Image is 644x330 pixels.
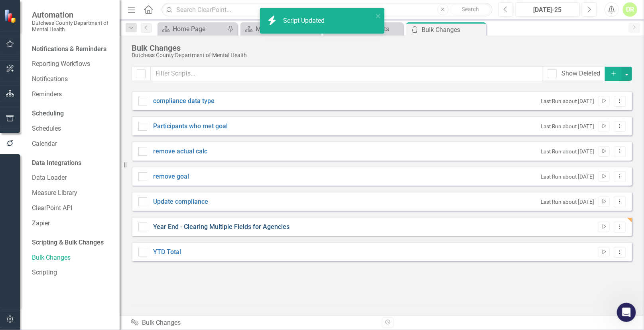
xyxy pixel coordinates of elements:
[153,97,215,106] a: compliance data type
[5,3,20,18] button: go back
[6,199,153,239] div: Walter says…
[541,97,594,105] small: Last Run about [DATE]
[6,36,153,47] div: [DATE]
[32,75,112,84] a: Notifications
[462,6,479,12] span: Search
[242,24,318,34] a: Mental Health Home Page
[7,245,153,258] textarea: Message…
[153,147,207,156] a: remove actual calc
[32,45,106,54] div: Notifications & Reminders
[256,24,318,34] div: Mental Health Home Page
[32,159,81,168] div: Data Integrations
[153,122,228,131] a: Participants who met goal
[32,10,112,20] span: Automation
[32,109,64,118] div: Scheduling
[6,165,153,199] div: Walter says…
[153,197,208,207] a: Update compliance
[32,238,104,247] div: Scripting & Bulk Changes
[617,303,636,322] iframe: Intercom live chat
[6,199,131,233] div: You can manually create the filter, but let me know if we can get on a call so I can assist better.
[32,189,112,198] a: Measure Library
[6,103,153,166] div: Diane says…
[32,219,112,228] a: Zapier
[161,3,492,17] input: Search ClearPoint...
[6,165,131,199] div: [PERSON_NAME], I apologize for the delay. Can we get con a quick call to go over this?
[39,10,77,18] p: Active 13h ago
[35,107,147,155] div: Hi [PERSON_NAME]. Sorry, I don't mean to bother you. I just received an email from the Commission...
[132,52,628,58] div: Dutchess County Department of Mental Health
[153,248,181,257] a: YTD Total
[12,262,19,268] button: Emoji picker
[283,16,327,26] div: Script Updated
[173,24,225,34] div: Home Page
[6,239,153,250] div: [DATE]
[32,173,112,183] a: Data Loader
[623,2,637,17] button: DR
[376,11,381,20] button: close
[4,9,18,23] img: ClearPoint Strategy
[32,139,112,149] a: Calendar
[13,204,124,228] div: You can manually create the filter, but let me know if we can get on a call so I can assist better.
[25,262,32,268] button: Gif picker
[541,198,594,206] small: Last Run about [DATE]
[32,60,112,69] a: Reporting Workflows
[150,66,543,81] input: Filter Scripts...
[32,253,112,262] a: Bulk Changes
[115,83,147,91] div: Thank you!
[131,318,376,328] div: Bulk Changes
[32,124,112,133] a: Schedules
[541,148,594,155] small: Last Run about [DATE]
[451,4,490,15] button: Search
[39,4,91,10] h1: [PERSON_NAME]
[153,223,290,232] a: Year End - Clearing Multiple Fields for Agencies
[132,44,628,52] div: Bulk Changes
[6,47,153,79] div: Walter says…
[153,172,189,181] a: remove goal
[541,123,594,130] small: Last Run about [DATE]
[29,103,153,159] div: Hi [PERSON_NAME]. Sorry, I don't mean to bother you. I just received an email from the Commission...
[160,24,225,34] a: Home Page
[13,170,124,194] div: [PERSON_NAME], I apologize for the delay. Can we get con a quick call to go over this?
[518,5,577,15] div: [DATE]-25
[516,2,580,17] button: [DATE]-25
[6,79,153,103] div: Diane says…
[23,4,35,17] img: Profile image for Walter
[6,47,131,72] div: Hi [PERSON_NAME]! Let me take a look and get back to you on this.
[32,268,112,277] a: Scripting
[561,69,600,78] div: Show Deleted
[137,258,150,271] button: Send a message…
[32,204,112,213] a: ClearPoint API
[139,3,154,18] button: Home
[109,79,153,96] div: Thank you!
[541,173,594,181] small: Last Run about [DATE]
[38,262,44,268] button: Upload attachment
[32,20,112,33] small: Dutchess County Department of Mental Health
[32,90,112,99] a: Reminders
[13,52,124,68] div: Hi [PERSON_NAME]! Let me take a look and get back to you on this.
[421,25,484,35] div: Bulk Changes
